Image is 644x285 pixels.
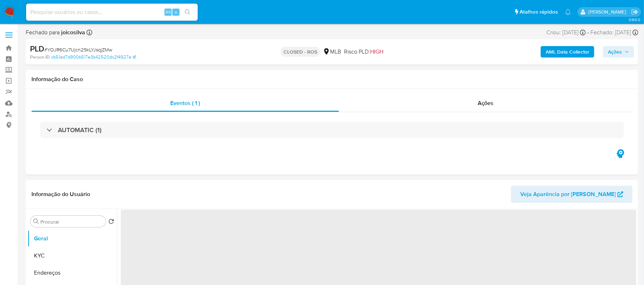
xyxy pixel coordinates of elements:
[590,29,638,36] div: Fechado: [DATE]
[520,186,616,203] span: Veja Aparência por [PERSON_NAME]
[31,191,90,198] h1: Informação do Usuário
[28,264,117,281] button: Endereços
[170,99,200,107] span: Eventos ( 1 )
[323,48,341,56] div: MLB
[40,122,624,138] div: AUTOMATIC (1)
[51,54,136,60] a: cb51ed7d900b517e3b42520dc2f4927e
[631,8,639,16] a: Sair
[370,47,383,56] span: HIGH
[511,186,633,203] button: Veja Aparência por [PERSON_NAME]
[60,28,85,36] b: joicosilva
[33,219,39,224] button: Procurar
[588,9,629,15] p: sara.carvalhaes@mercadopago.com.br
[28,230,117,247] button: Geral
[40,219,103,225] input: Procurar
[180,7,195,17] button: search-icon
[587,29,589,36] span: -
[608,46,622,57] span: Ações
[281,47,320,57] p: CLOSED - ROS
[30,43,44,54] b: PLD
[175,9,177,15] span: s
[565,9,571,15] a: Notificações
[546,46,589,57] b: AML Data Collector
[108,219,114,226] button: Retornar ao pedido padrão
[28,247,117,264] button: KYC
[30,54,50,60] b: Person ID
[165,9,171,15] span: Alt
[58,126,102,134] h3: AUTOMATIC (1)
[603,46,634,57] button: Ações
[478,99,494,107] span: Ações
[344,48,383,56] span: Risco PLD:
[44,46,112,53] span: # YOJR6Cu7Ujcn29kLYJsqjZMw
[520,8,558,16] span: Atalhos rápidos
[31,76,633,83] h1: Informação do Caso
[26,7,198,17] input: Pesquise usuários ou casos...
[541,46,594,57] button: AML Data Collector
[546,29,586,36] div: Criou: [DATE]
[26,29,85,36] span: Fechado para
